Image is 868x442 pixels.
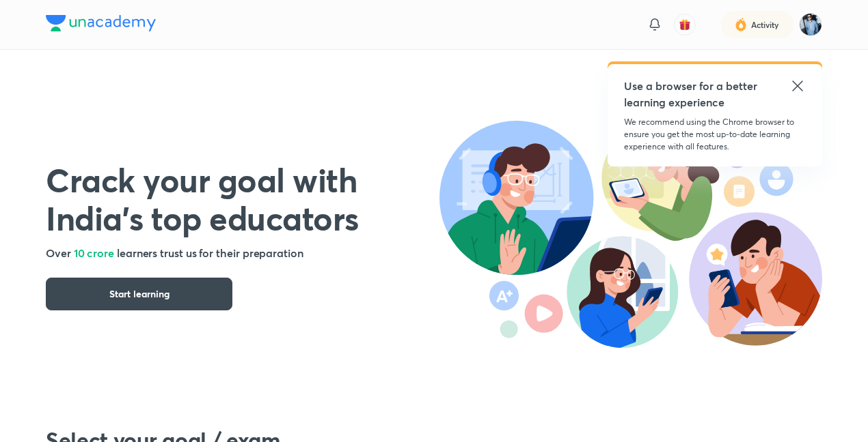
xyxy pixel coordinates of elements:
[74,246,114,260] span: 10 crore
[735,16,747,33] img: activity
[46,245,439,261] h5: Over learners trust us for their preparation
[46,15,156,35] a: Company Logo
[46,160,439,237] h1: Crack your goal with India’s top educators
[674,14,696,35] button: avatar
[624,78,760,110] h5: Use a browser for a better learning experience
[679,18,691,31] img: avatar
[799,13,822,36] img: Shipu
[624,116,806,153] p: We recommend using the Chrome browser to ensure you get the most up-to-date learning experience w...
[46,278,232,310] button: Start learning
[109,287,169,301] span: Start learning
[439,121,822,348] img: header
[46,15,156,31] img: Company Logo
